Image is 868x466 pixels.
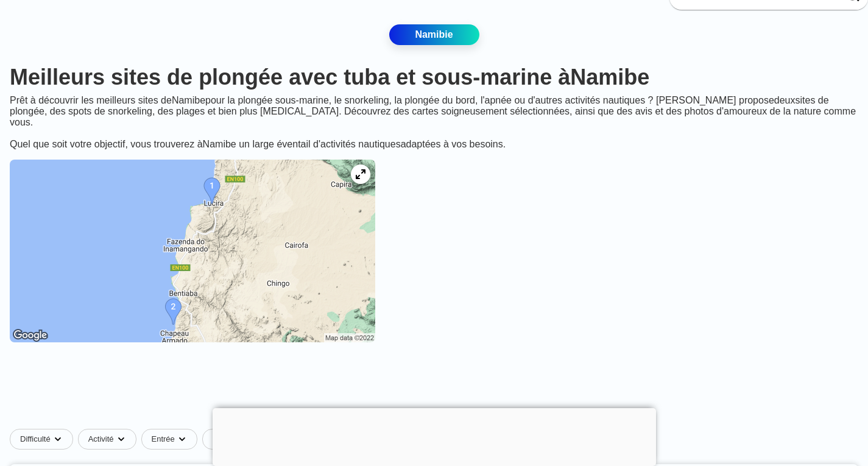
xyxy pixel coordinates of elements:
[202,429,254,450] a: Boutique
[78,429,141,450] button: Activitécurseur déroulant
[141,429,202,450] button: Entréecurseur déroulant
[401,139,506,149] font: adaptées à vos besoins.
[570,65,649,90] font: Namibe
[213,408,656,463] iframe: Publicité
[203,139,401,149] font: Namibe un large éventail d'activités nautiques
[152,434,175,443] font: Entrée
[10,160,375,342] img: Carte des sites de plongée de Namibe
[10,65,570,90] font: Meilleurs sites de plongée avec tuba et sous-marine à
[177,434,187,444] img: curseur déroulant
[415,29,453,40] font: Namibie
[88,434,114,443] font: Activité
[172,95,205,105] font: Namibe
[205,95,774,105] font: pour la plongée sous-marine, le snorkeling, la plongée du bord, l'apnée ou d'autres activités nau...
[139,364,730,419] iframe: Publicité
[10,95,856,127] font: sites de plongée, des spots de snorkeling, des plages et bien plus [MEDICAL_DATA]. Découvrez des ...
[389,24,479,45] a: Namibie
[774,95,796,105] font: deux
[53,434,63,444] img: curseur déroulant
[10,139,203,149] font: Quel que soit votre objectif, vous trouverez à
[116,434,126,444] img: curseur déroulant
[10,429,78,450] button: Difficultécurseur déroulant
[10,95,172,105] font: Prêt à découvrir les meilleurs sites de
[20,434,51,443] font: Difficulté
